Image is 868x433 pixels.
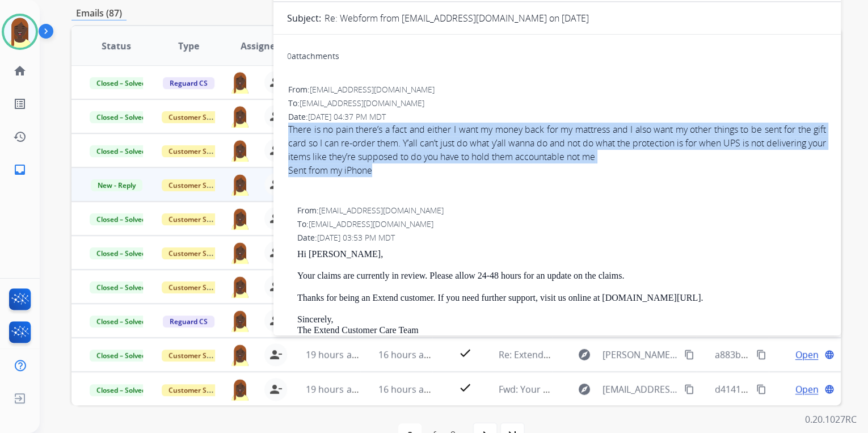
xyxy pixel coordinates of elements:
img: agent-avatar [229,173,251,196]
span: [EMAIL_ADDRESS][DOMAIN_NAME] [310,84,435,95]
span: [EMAIL_ADDRESS][DOMAIN_NAME] [309,218,433,229]
span: Closed – Solved [90,145,153,157]
span: Status [102,39,131,53]
p: Hi [PERSON_NAME], [297,249,826,259]
span: Reguard CS [163,316,214,327]
span: Customer Support [162,281,235,293]
p: Your claims are currently in review. Please allow 24-48 hours for an update on the claims. [297,271,826,281]
span: Closed – Solved [90,350,153,361]
mat-icon: language [824,384,835,394]
mat-icon: language [824,350,835,360]
span: Customer Support [162,247,235,259]
img: agent-avatar [229,275,251,298]
img: agent-avatar [229,309,251,332]
span: [EMAIL_ADDRESS][DOMAIN_NAME] [319,205,444,216]
span: [PERSON_NAME][EMAIL_ADDRESS][PERSON_NAME][DOMAIN_NAME] [602,348,677,361]
img: agent-avatar [229,343,251,366]
img: agent-avatar [229,378,251,401]
mat-icon: person_remove [269,382,283,396]
mat-icon: content_copy [684,350,694,360]
img: agent-avatar [229,207,251,230]
mat-icon: person_remove [269,178,283,191]
mat-icon: inbox [13,163,27,176]
span: New - Reply [91,179,142,191]
p: Sincerely, The Extend Customer Care Team [297,314,826,335]
span: Closed – Solved [90,213,153,225]
div: Date: [297,232,826,243]
mat-icon: check [458,381,471,394]
span: Customer Support [162,111,235,123]
span: Assignee [241,39,280,53]
p: 0.20.1027RC [805,413,857,426]
span: Customer Support [162,350,235,361]
img: avatar [4,16,36,48]
span: Closed – Solved [90,247,153,259]
p: Emails (87) [71,6,127,20]
span: Customer Support [162,145,235,157]
span: [EMAIL_ADDRESS][DOMAIN_NAME] [602,382,677,396]
span: 0 [287,51,292,61]
span: Customer Support [162,384,235,396]
mat-icon: history [13,130,27,144]
span: 19 hours ago [306,348,362,361]
mat-icon: home [13,64,27,78]
span: Open [795,348,818,361]
mat-icon: person_remove [269,314,283,327]
img: agent-avatar [229,105,251,128]
mat-icon: content_copy [684,384,694,394]
p: Subject: [287,11,321,25]
mat-icon: person_remove [269,246,283,259]
span: Open [795,382,818,396]
span: 19 hours ago [306,383,362,396]
div: From: [288,84,826,95]
mat-icon: content_copy [756,384,766,394]
span: 16 hours ago [378,383,435,396]
mat-icon: explore [577,382,591,396]
span: Closed – Solved [90,77,153,89]
span: Closed – Solved [90,281,153,293]
span: Customer Support [162,179,235,191]
span: Reguard CS [163,77,214,89]
span: Fwd: Your manufacturer's warranty may still be active [498,383,727,396]
span: [DATE] 03:53 PM MDT [317,232,395,243]
span: [EMAIL_ADDRESS][DOMAIN_NAME] [300,98,424,108]
span: There is no pain there’s a fact and either I want my money back for my mattress and I also want m... [288,123,826,191]
p: Thanks for being an Extend customer. If you need further support, visit us online at [DOMAIN_NAME... [297,293,826,303]
span: Re: Extend repair shipping instructions [498,348,664,361]
p: Re: Webform from [EMAIL_ADDRESS][DOMAIN_NAME] on [DATE] [325,11,589,25]
mat-icon: person_remove [269,110,283,123]
img: agent-avatar [229,241,251,264]
span: Type [178,39,199,53]
div: To: [297,218,826,230]
span: Closed – Solved [90,111,153,123]
img: agent-avatar [229,71,251,94]
span: Customer Support [162,213,235,225]
span: [DATE] 04:37 PM MDT [308,111,386,122]
div: Sent from my iPhone [288,163,826,177]
div: Date: [288,111,826,123]
div: attachments [287,51,339,62]
mat-icon: explore [577,348,591,361]
span: Closed – Solved [90,384,153,396]
mat-icon: person_remove [269,75,283,89]
div: To: [288,98,826,109]
mat-icon: person_remove [269,144,283,157]
mat-icon: person_remove [269,348,283,361]
mat-icon: person_remove [269,280,283,293]
span: Closed – Solved [90,316,153,327]
div: From: [297,205,826,216]
mat-icon: list_alt [13,97,27,111]
mat-icon: person_remove [269,212,283,225]
span: 16 hours ago [378,348,435,361]
mat-icon: content_copy [756,350,766,360]
img: agent-avatar [229,139,251,162]
mat-icon: check [458,346,471,360]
